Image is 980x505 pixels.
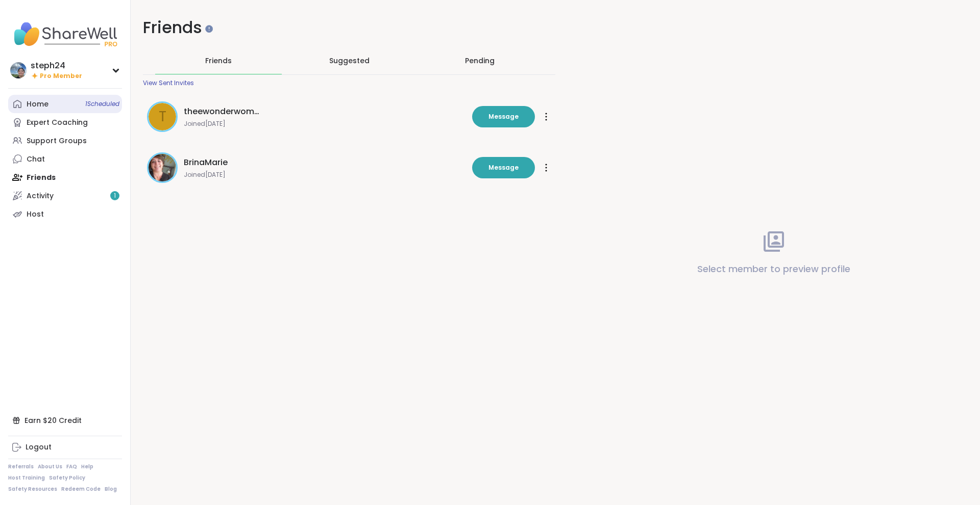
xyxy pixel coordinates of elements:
span: Message [488,112,519,121]
a: Blog [105,486,117,493]
button: Message [472,106,535,127]
div: Host [27,209,44,220]
span: Suggested [329,56,370,66]
a: Help [81,463,93,470]
img: BrinaMarie [149,154,176,181]
span: Pro Member [40,72,82,81]
span: Joined [DATE] [184,171,466,179]
a: Chat [8,150,122,168]
span: 1 Scheduled [85,100,119,108]
span: theewonderwoman707 [184,105,260,118]
a: Support Groups [8,131,122,150]
span: Friends [205,56,232,66]
a: Expert Coaching [8,113,122,131]
div: Activity [27,191,54,201]
a: Referrals [8,463,34,470]
span: 1 [114,192,116,200]
a: Activity1 [8,187,122,205]
div: Chat [27,154,45,165]
span: Message [488,163,519,172]
a: Logout [8,438,122,457]
img: ShareWell Nav Logo [8,16,122,52]
div: Expert Coaching [27,118,88,128]
a: Safety Policy [49,474,85,482]
img: steph24 [10,62,27,78]
button: Message [472,157,535,178]
a: Host [8,205,122,223]
span: t [159,106,166,127]
a: Home1Scheduled [8,95,122,113]
div: Logout [26,442,52,453]
a: Redeem Code [61,486,101,493]
iframe: Spotlight [205,25,213,33]
div: steph24 [31,60,82,71]
h1: Friends [143,16,555,39]
a: About Us [38,463,62,470]
div: Home [27,99,48,110]
div: Pending [465,56,495,66]
a: FAQ [66,463,77,470]
div: Support Groups [27,136,87,146]
a: Safety Resources [8,486,57,493]
a: Host Training [8,474,45,482]
div: View Sent Invites [143,79,194,87]
p: Select member to preview profile [697,262,850,276]
span: Joined [DATE] [184,120,466,128]
span: BrinaMarie [184,156,228,169]
div: Earn $20 Credit [8,411,122,430]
